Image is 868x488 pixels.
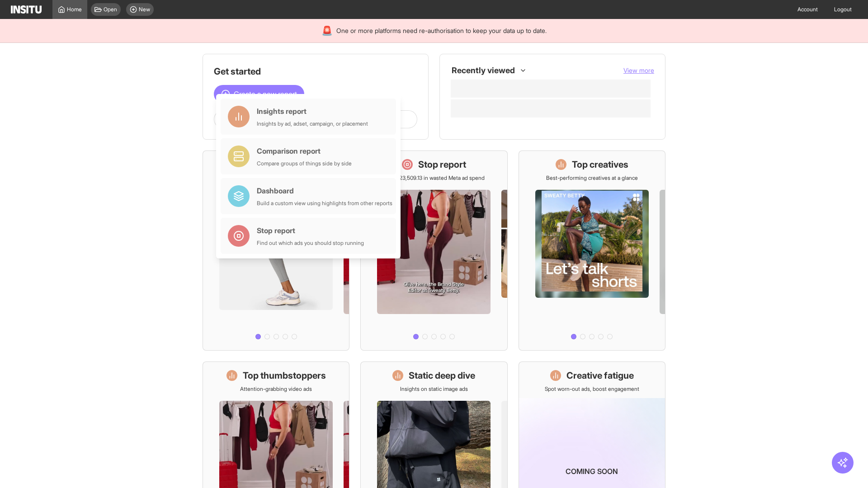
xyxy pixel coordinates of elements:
[400,385,468,393] p: Insights on static image ads
[240,385,312,393] p: Attention-grabbing video ads
[214,65,417,78] h1: Get started
[257,200,392,207] div: Build a custom view using highlights from other reports
[203,150,349,351] a: What's live nowSee all active ads instantly
[139,6,150,13] span: New
[321,24,333,37] div: 🚨
[418,158,466,171] h1: Stop report
[546,174,638,182] p: Best-performing creatives at a glance
[257,160,352,167] div: Compare groups of things side by side
[104,6,117,13] span: Open
[336,26,547,35] span: One or more platforms need re-authorisation to keep your data up to date.
[234,89,297,99] span: Create a new report
[257,145,352,156] div: Comparison report
[383,174,485,182] p: Save £23,509.13 in wasted Meta ad spend
[360,150,507,351] a: Stop reportSave £23,509.13 in wasted Meta ad spend
[519,150,665,351] a: Top creativesBest-performing creatives at a glance
[409,369,475,382] h1: Static deep dive
[257,120,368,127] div: Insights by ad, adset, campaign, or placement
[214,85,304,103] button: Create a new report
[243,369,326,382] h1: Top thumbstoppers
[623,66,654,74] span: View more
[257,225,364,236] div: Stop report
[11,5,42,14] img: Logo
[257,239,364,247] div: Find out which ads you should stop running
[257,185,392,196] div: Dashboard
[67,6,82,13] span: Home
[257,106,368,117] div: Insights report
[623,66,654,75] button: View more
[572,158,628,171] h1: Top creatives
